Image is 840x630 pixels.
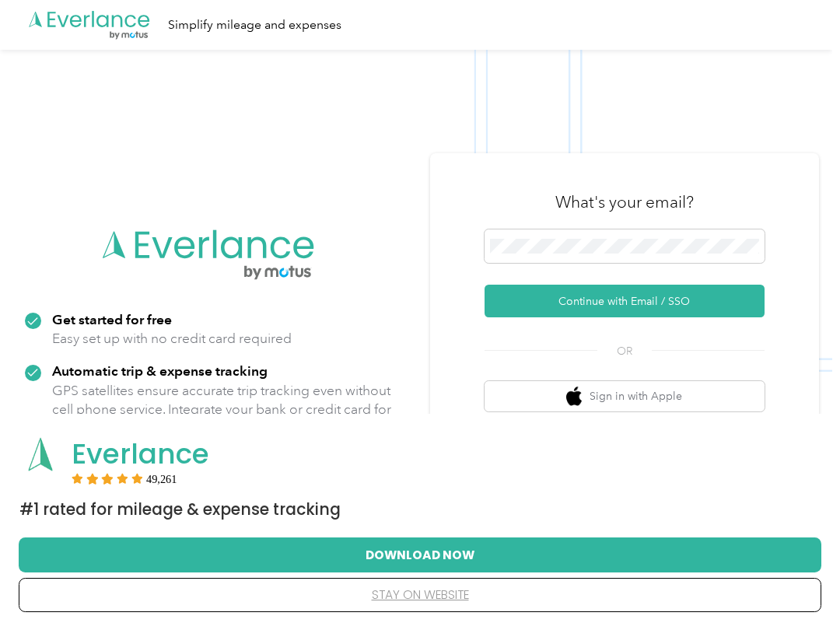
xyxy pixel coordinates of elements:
p: Easy set up with no credit card required [52,329,292,348]
img: App logo [19,433,61,475]
p: GPS satellites ensure accurate trip tracking even without cell phone service. Integrate your bank... [52,381,392,439]
span: User reviews count [146,474,177,484]
button: Continue with Email / SSO [485,285,765,317]
button: apple logoSign in with Apple [485,381,765,411]
button: stay on website [44,579,796,611]
span: OR [597,343,652,359]
strong: Automatic trip & expense tracking [52,362,268,379]
span: #1 Rated for Mileage & Expense Tracking [19,499,341,520]
div: Rating:5 stars [72,473,177,484]
h3: What's your email? [555,191,694,213]
div: Simplify mileage and expenses [168,16,341,35]
button: Download Now [44,538,796,571]
span: Everlance [72,434,209,474]
img: apple logo [566,387,582,406]
strong: Get started for free [52,311,172,327]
